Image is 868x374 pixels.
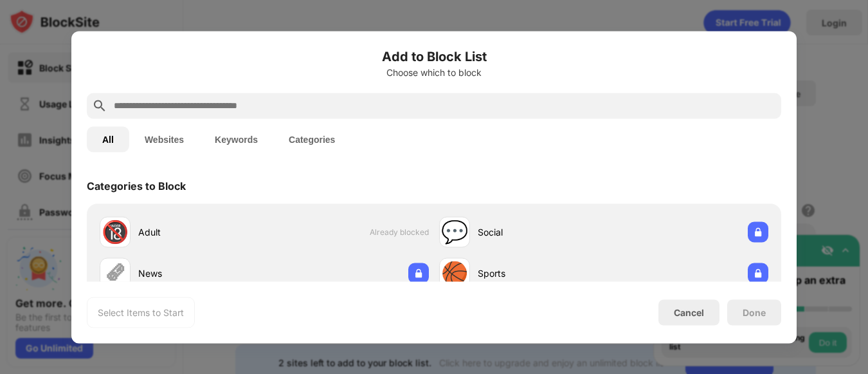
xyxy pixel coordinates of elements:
div: 🔞 [102,219,129,245]
div: 🗞 [104,260,126,286]
div: Adult [138,225,264,239]
div: Sports [478,266,604,280]
div: Done [743,307,766,317]
div: 💬 [441,219,468,245]
div: News [138,266,264,280]
button: Categories [273,126,350,152]
div: Social [478,225,604,239]
div: Choose which to block [87,67,781,77]
div: 🏀 [441,260,468,286]
button: Websites [129,126,199,152]
span: Already blocked [370,227,429,237]
div: Select Items to Start [98,306,184,319]
button: Keywords [199,126,273,152]
div: Cancel [674,307,704,318]
div: Categories to Block [87,179,186,192]
h6: Add to Block List [87,46,781,66]
button: All [87,126,129,152]
img: search.svg [92,98,107,113]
